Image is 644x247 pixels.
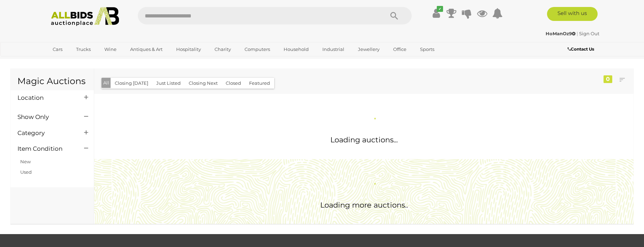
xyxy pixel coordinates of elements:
[389,44,411,55] a: Office
[126,44,167,55] a: Antiques & Art
[353,44,384,55] a: Jewellery
[415,44,439,55] a: Sports
[377,7,412,24] button: Search
[547,7,598,21] a: Sell with us
[102,78,111,88] button: All
[48,55,107,67] a: [GEOGRAPHIC_DATA]
[47,7,123,26] img: Allbids.com.au
[222,78,245,89] button: Closed
[279,44,313,55] a: Household
[172,44,205,55] a: Hospitality
[546,31,577,36] a: HoManOz9
[17,145,74,152] h4: Item Condition
[568,45,596,53] a: Contact Us
[111,78,152,89] button: Closing [DATE]
[20,169,32,175] a: Used
[320,201,408,209] span: Loading more auctions..
[48,44,67,55] a: Cars
[245,78,274,89] button: Featured
[152,78,185,89] button: Just Listed
[577,31,578,36] span: |
[100,44,121,55] a: Wine
[210,44,235,55] a: Charity
[20,159,31,164] a: New
[431,7,441,20] a: ✔
[17,76,87,86] h1: Magic Auctions
[17,95,74,101] h4: Location
[437,6,443,12] i: ✔
[185,78,222,89] button: Closing Next
[604,75,612,83] div: 0
[17,114,74,120] h4: Show Only
[17,130,74,136] h4: Category
[240,44,275,55] a: Computers
[72,44,95,55] a: Trucks
[568,46,594,52] b: Contact Us
[330,135,398,144] span: Loading auctions...
[318,44,349,55] a: Industrial
[579,31,599,36] a: Sign Out
[546,31,576,36] strong: HoManOz9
